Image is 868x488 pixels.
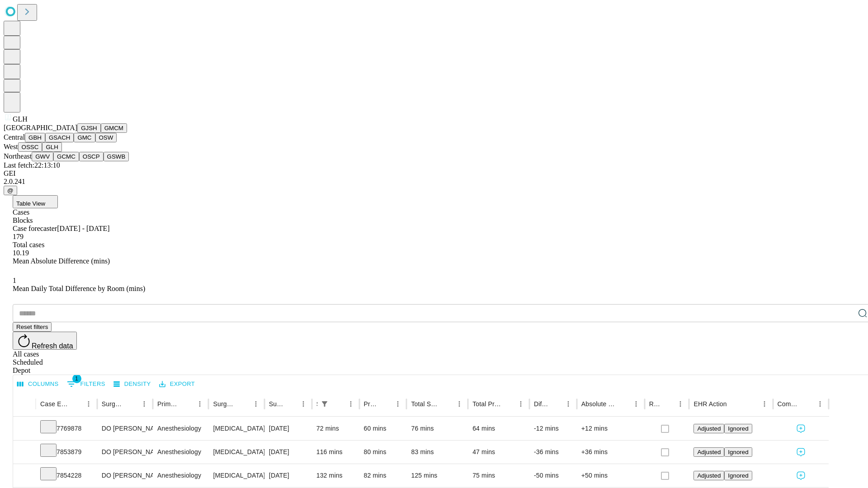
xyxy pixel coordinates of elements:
[534,464,572,487] div: -50 mins
[74,133,95,142] button: GMC
[18,142,42,152] button: OSSC
[364,441,402,464] div: 80 mins
[562,398,575,410] button: Menu
[581,441,640,464] div: +36 mins
[82,398,95,410] button: Menu
[157,417,204,440] div: Anesthesiology
[581,464,640,487] div: +50 mins
[472,441,525,464] div: 47 mins
[581,417,640,440] div: +12 mins
[13,332,77,350] button: Refresh data
[18,468,31,484] button: Expand
[697,425,721,432] span: Adjusted
[7,187,14,194] span: @
[693,424,724,433] button: Adjusted
[18,421,31,437] button: Expand
[40,400,69,408] div: Case Epic Id
[617,398,630,410] button: Sort
[534,441,572,464] div: -36 mins
[318,398,331,410] button: Show filters
[72,374,81,383] span: 1
[661,398,674,410] button: Sort
[13,277,16,284] span: 1
[102,417,148,440] div: DO [PERSON_NAME] Do
[411,441,463,464] div: 83 mins
[13,225,57,232] span: Case forecaster
[65,377,108,391] button: Show filters
[778,400,800,408] div: Comments
[693,471,724,480] button: Adjusted
[728,425,748,432] span: Ignored
[213,417,259,440] div: [MEDICAL_DATA] PARTIAL
[269,464,307,487] div: [DATE]
[25,133,45,142] button: GBH
[411,400,439,408] div: Total Scheduled Duration
[40,464,93,487] div: 7854228
[724,471,752,480] button: Ignored
[13,195,58,208] button: Table View
[79,152,104,161] button: OSCP
[693,400,726,408] div: EHR Action
[40,417,93,440] div: 7769878
[674,398,687,410] button: Menu
[549,398,562,410] button: Sort
[4,152,32,160] span: Northeast
[125,398,138,410] button: Sort
[4,178,864,186] div: 2.0.241
[4,133,25,141] span: Central
[15,377,61,391] button: Select columns
[70,398,82,410] button: Sort
[13,322,52,332] button: Reset filters
[13,257,110,265] span: Mean Absolute Difference (mins)
[157,377,197,391] button: Export
[724,424,752,433] button: Ignored
[13,233,24,240] span: 179
[13,241,44,249] span: Total cases
[728,449,748,455] span: Ignored
[213,464,259,487] div: [MEDICAL_DATA]
[102,400,124,408] div: Surgeon Name
[18,445,31,460] button: Expand
[534,400,548,408] div: Difference
[45,133,74,142] button: GSACH
[269,400,283,408] div: Surgery Date
[411,417,463,440] div: 76 mins
[724,447,752,457] button: Ignored
[514,398,527,410] button: Menu
[181,398,193,410] button: Sort
[318,398,331,410] div: 1 active filter
[630,398,642,410] button: Menu
[157,400,180,408] div: Primary Service
[344,398,357,410] button: Menu
[316,441,355,464] div: 116 mins
[42,142,61,152] button: GLH
[332,398,344,410] button: Sort
[102,441,148,464] div: DO [PERSON_NAME] Do
[364,464,402,487] div: 82 mins
[316,400,317,408] div: Scheduled In Room Duration
[193,398,206,410] button: Menu
[693,447,724,457] button: Adjusted
[4,186,17,195] button: @
[728,472,748,479] span: Ignored
[472,417,525,440] div: 64 mins
[364,417,402,440] div: 60 mins
[13,115,28,123] span: GLH
[758,398,771,410] button: Menu
[4,124,77,131] span: [GEOGRAPHIC_DATA]
[697,449,721,455] span: Adjusted
[213,400,236,408] div: Surgery Name
[297,398,310,410] button: Menu
[213,441,259,464] div: [MEDICAL_DATA]
[697,472,721,479] span: Adjusted
[138,398,151,410] button: Menu
[284,398,297,410] button: Sort
[95,133,117,142] button: OSW
[104,152,129,161] button: GSWB
[581,400,616,408] div: Absolute Difference
[379,398,392,410] button: Sort
[53,152,79,161] button: GCMC
[157,441,204,464] div: Anesthesiology
[16,324,48,330] span: Reset filters
[57,225,109,232] span: [DATE] - [DATE]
